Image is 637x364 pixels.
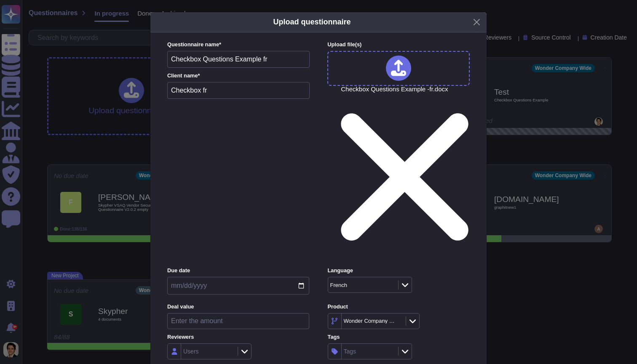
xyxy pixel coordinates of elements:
input: Due date [167,277,309,295]
span: Checkbox Questions Example -fr.docx [341,86,468,262]
h5: Upload questionnaire [273,16,351,28]
input: Enter questionnaire name [167,51,310,68]
div: Tags [344,348,356,354]
label: Due date [167,268,309,274]
div: Users [183,348,199,354]
button: Close [470,16,483,29]
label: Tags [328,335,470,340]
label: Language [328,268,470,274]
label: Reviewers [167,335,309,340]
label: Client name [167,73,310,79]
label: Product [328,304,470,310]
label: Deal value [167,304,309,310]
div: French [330,282,347,288]
input: Enter the amount [167,313,309,329]
div: Wonder Company Wide [344,318,396,324]
input: Enter company name of the client [167,82,310,99]
label: Questionnaire name [167,42,310,48]
span: Upload file (s) [327,41,361,48]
